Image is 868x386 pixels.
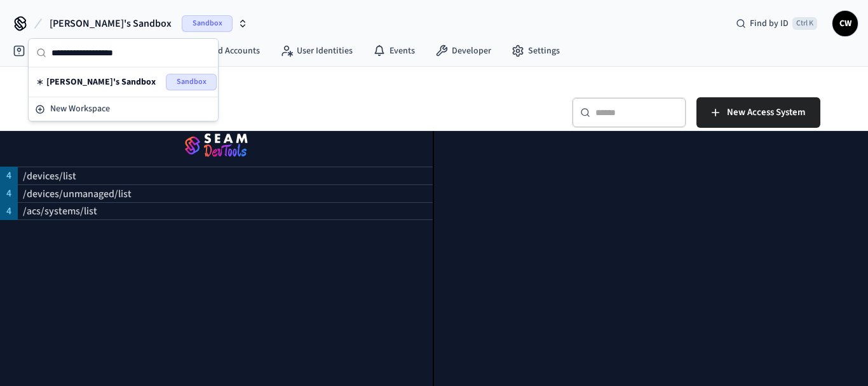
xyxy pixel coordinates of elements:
button: CW [832,11,858,36]
p: 4 [6,203,11,219]
h5: Access Systems [48,97,426,123]
button: New Workspace [30,99,217,120]
img: Seam Logo DevTools [15,128,417,164]
span: Find by ID [750,17,789,30]
span: [PERSON_NAME]'s Sandbox [46,76,156,88]
p: /acs/systems/list [23,203,97,219]
span: New Workspace [50,102,110,116]
span: Sandbox [182,15,233,32]
a: Events [363,39,425,62]
div: Find by IDCtrl K [726,12,827,35]
p: 4 [6,186,11,201]
span: New Access System [727,104,805,121]
span: Sandbox [166,74,217,90]
span: CW [834,12,857,35]
p: 4 [6,168,11,183]
a: Settings [501,39,570,62]
div: Suggestions [29,67,218,97]
a: Developer [425,39,501,62]
p: /devices/unmanaged/list [23,186,132,202]
span: [PERSON_NAME]'s Sandbox [50,16,172,31]
a: User Identities [270,39,363,62]
p: /devices/list [23,169,76,184]
a: Devices [3,39,69,62]
button: New Access System [696,97,820,128]
span: Ctrl K [792,17,817,30]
